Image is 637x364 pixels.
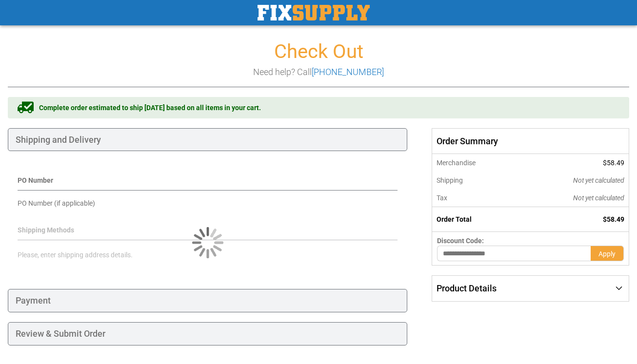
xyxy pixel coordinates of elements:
[8,128,407,152] div: Shipping and Delivery
[603,215,624,223] span: $58.49
[8,289,407,312] div: Payment
[8,322,407,345] div: Review & Submit Order
[258,5,370,20] img: Fix Industrial Supply
[591,246,624,261] button: Apply
[39,103,261,113] span: Complete order estimated to ship [DATE] based on all items in your cart.
[432,128,629,154] span: Order Summary
[603,159,624,167] span: $58.49
[432,154,519,172] th: Merchandise
[437,283,497,293] span: Product Details
[18,199,95,207] span: PO Number (if applicable)
[18,175,398,191] div: PO Number
[8,67,629,77] h3: Need help? Call
[437,237,484,245] span: Discount Code:
[437,176,463,184] span: Shipping
[432,189,519,207] th: Tax
[258,5,370,20] a: store logo
[573,194,624,202] span: Not yet calculated
[312,67,384,77] a: [PHONE_NUMBER]
[598,250,616,258] span: Apply
[192,227,223,258] img: Loading...
[8,41,629,62] h1: Check Out
[437,215,472,223] strong: Order Total
[573,176,624,184] span: Not yet calculated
